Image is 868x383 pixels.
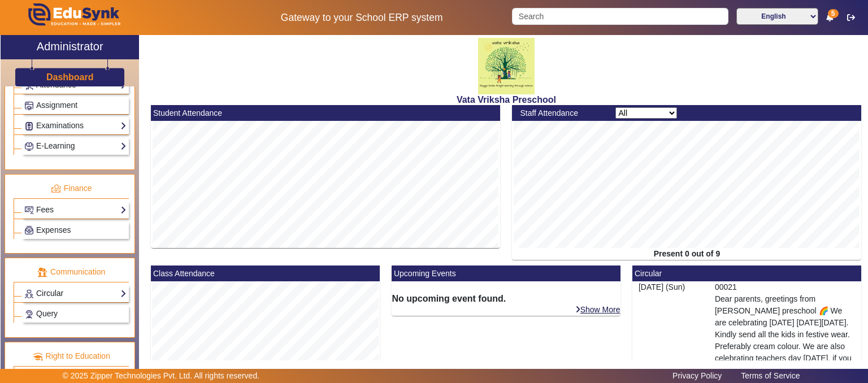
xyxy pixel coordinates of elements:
[145,94,867,105] h2: Vata Vriksha Preschool
[1,35,139,59] a: Administrator
[36,101,77,110] span: Assignment
[24,99,127,112] a: Assignment
[392,266,620,281] mat-card-header: Upcoming Events
[36,309,58,318] span: Query
[36,225,71,234] span: Expenses
[33,351,43,362] img: rte.png
[735,368,805,383] a: Terms of Service
[25,226,33,234] img: Payroll.png
[25,310,33,319] img: Support-tickets.png
[24,224,127,237] a: Expenses
[37,40,103,53] h2: Administrator
[512,248,861,260] div: Present 0 out of 9
[223,12,500,24] h5: Gateway to your School ERP system
[514,107,610,119] div: Staff Attendance
[14,350,129,362] p: Right to Education
[51,184,61,194] img: finance.png
[828,9,839,18] span: 5
[478,38,535,94] img: 817d6453-c4a2-41f8-ac39-e8a470f27eea
[24,307,127,320] a: Query
[575,304,621,315] a: Show More
[37,267,47,277] img: communication.png
[392,293,620,304] h6: No upcoming event found.
[63,370,260,382] p: © 2025 Zipper Technologies Pvt. Ltd. All rights reserved.
[151,105,500,121] mat-card-header: Student Attendance
[151,266,380,281] mat-card-header: Class Attendance
[25,102,33,110] img: Assignments.png
[14,182,129,194] p: Finance
[46,72,94,82] h3: Dashboard
[46,71,94,83] a: Dashboard
[512,8,728,25] input: Search
[632,266,861,281] mat-card-header: Circular
[667,368,727,383] a: Privacy Policy
[14,266,129,278] p: Communication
